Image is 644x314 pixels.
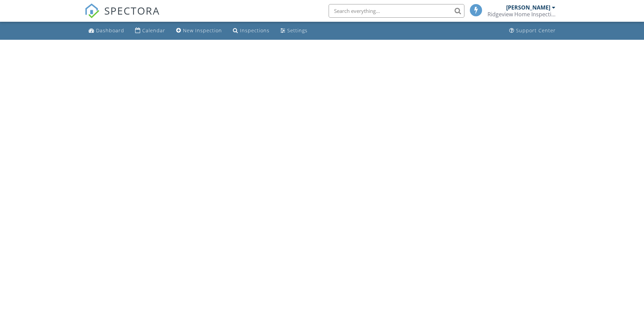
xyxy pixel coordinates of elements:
div: Inspections [240,27,270,34]
input: Search everything... [329,4,464,18]
div: Calendar [142,27,165,34]
img: The Best Home Inspection Software - Spectora [85,3,99,18]
div: Dashboard [96,27,124,34]
a: Settings [278,24,310,37]
div: Settings [287,27,308,34]
div: [PERSON_NAME] [506,4,550,11]
div: New Inspection [183,27,222,34]
a: Support Center [507,24,558,37]
a: Calendar [132,24,168,37]
a: Inspections [230,24,272,37]
a: SPECTORA [85,9,160,23]
a: Dashboard [86,24,127,37]
span: SPECTORA [104,3,160,18]
a: New Inspection [173,24,225,37]
div: Ridgeview Home Inspections Ltd. [487,11,555,18]
div: Support Center [516,27,556,34]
